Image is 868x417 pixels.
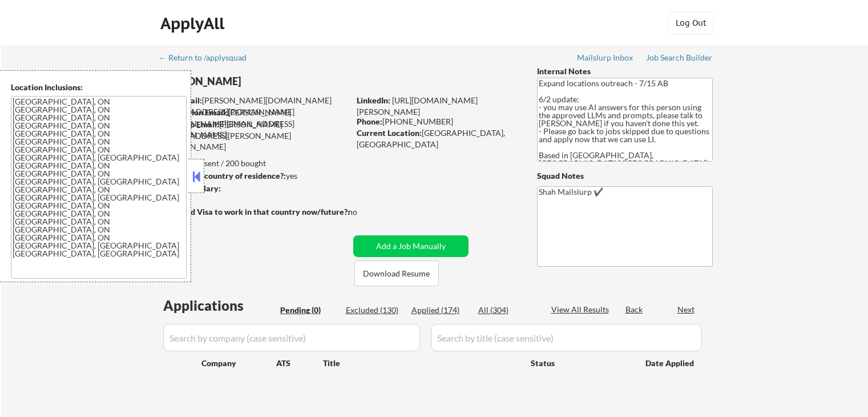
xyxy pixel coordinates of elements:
div: [PERSON_NAME] [160,74,394,89]
div: Pending (0) [280,304,337,316]
div: Mailslurp Inbox [577,54,634,62]
div: [PERSON_NAME][DOMAIN_NAME][EMAIL_ADDRESS][DOMAIN_NAME] [160,95,349,117]
div: All (304) [478,304,535,316]
div: yes [159,170,346,182]
div: Internal Notes [537,66,713,77]
button: Download Resume [354,260,439,286]
button: Add a Job Manually [353,235,469,257]
div: no [348,206,381,218]
div: Back [625,304,644,315]
strong: LinkedIn: [357,95,390,105]
strong: Will need Visa to work in that country now/future?: [160,207,350,216]
strong: Can work in country of residence?: [159,171,286,181]
div: [PERSON_NAME][EMAIL_ADDRESS][PERSON_NAME][DOMAIN_NAME] [160,119,349,153]
div: View All Results [551,304,612,315]
div: Squad Notes [537,170,713,182]
div: ApplyAll [160,14,228,33]
div: Applications [163,299,276,312]
div: ← Return to /applysquad [159,54,257,62]
a: Mailslurp Inbox [577,53,634,65]
button: Log Out [668,11,714,34]
div: [PERSON_NAME][DOMAIN_NAME][EMAIL_ADDRESS][DOMAIN_NAME] [160,107,349,141]
div: Company [201,358,276,369]
input: Search by company (case sensitive) [163,324,420,351]
div: [GEOGRAPHIC_DATA], [GEOGRAPHIC_DATA] [357,127,518,150]
strong: Current Location: [357,128,422,138]
div: Location Inclusions: [11,82,187,93]
div: Date Applied [645,358,696,369]
div: Excluded (130) [346,304,403,316]
div: Next [677,304,696,315]
div: Applied (174) [411,304,469,316]
input: Search by title (case sensitive) [431,324,702,351]
div: Status [531,352,629,373]
a: [URL][DOMAIN_NAME][PERSON_NAME] [357,95,478,117]
a: Job Search Builder [646,53,713,65]
a: ← Return to /applysquad [159,53,257,65]
div: 174 sent / 200 bought [159,158,349,169]
div: ATS [276,358,323,369]
div: Job Search Builder [646,54,713,62]
div: Title [323,358,520,369]
div: [PHONE_NUMBER] [357,116,518,127]
strong: Phone: [357,117,382,126]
